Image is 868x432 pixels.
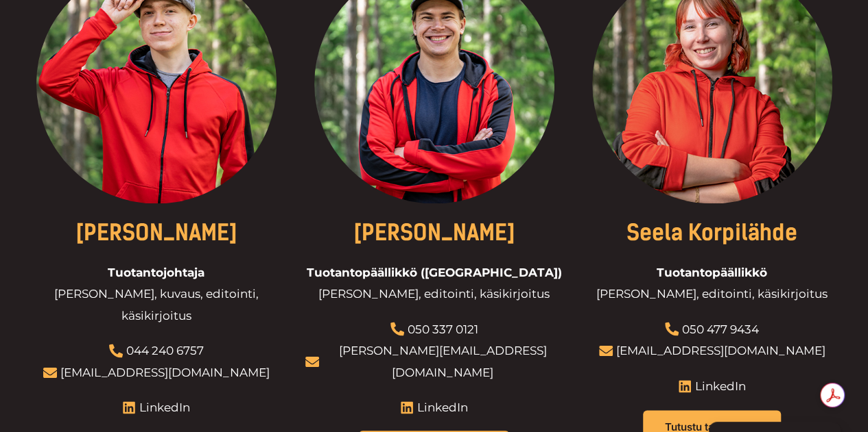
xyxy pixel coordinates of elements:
a: [PERSON_NAME][EMAIL_ADDRESS][DOMAIN_NAME] [339,343,547,379]
span: [PERSON_NAME], editointi, käsikirjoitus [318,283,550,305]
span: [PERSON_NAME], editointi, käsikirjoitus [596,283,828,305]
span: LinkedIn [692,375,746,397]
a: 044 240 6757 [126,343,204,357]
a: [PERSON_NAME] [75,219,237,245]
a: 050 477 9434 [682,322,759,335]
a: 050 337 0121 [408,322,478,335]
span: Tuotantopäällikkö [657,262,767,283]
span: [PERSON_NAME], kuvaus, editointi, käsikirjoitus [27,283,285,326]
a: [PERSON_NAME] [353,219,515,245]
a: LinkedIn [678,375,746,397]
a: LinkedIn [122,396,190,418]
a: [EMAIL_ADDRESS][DOMAIN_NAME] [616,343,825,357]
span: LinkedIn [136,396,190,418]
span: LinkedIn [414,396,468,418]
span: Tuotantopäällikkö ([GEOGRAPHIC_DATA]) [307,262,562,283]
a: [EMAIL_ADDRESS][DOMAIN_NAME] [60,365,270,379]
a: Seela Korpilähde [626,219,797,245]
a: LinkedIn [400,396,468,418]
span: Tuotantojohtaja [108,262,204,283]
span: Tutustu tarkemmin [665,421,759,431]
